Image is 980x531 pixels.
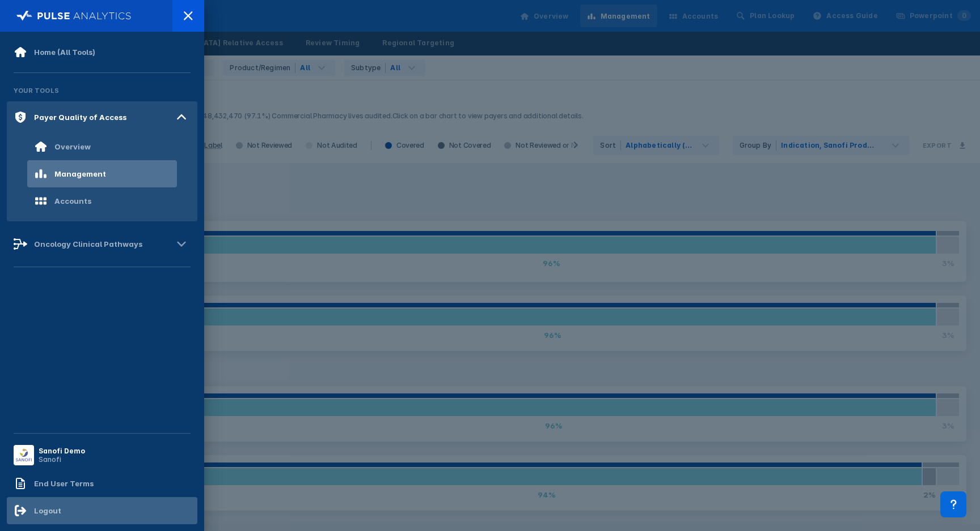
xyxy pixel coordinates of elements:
[7,80,197,101] div: Your Tools
[34,506,61,515] div: Logout
[7,38,197,66] a: Home (All Tools)
[39,455,85,464] div: Sanofi
[54,142,91,151] div: Overview
[16,8,132,24] img: pulse-logo-full-white.svg
[34,48,95,57] div: Home (All Tools)
[54,169,106,178] div: Management
[7,133,197,160] a: Overview
[7,470,197,497] a: End User Terms
[34,113,126,122] div: Payer Quality of Access
[54,196,91,205] div: Accounts
[39,447,85,455] div: Sanofi Demo
[16,447,32,463] img: menu button
[940,491,966,517] div: Contact Support
[34,479,94,488] div: End User Terms
[7,160,197,187] a: Management
[34,239,142,249] div: Oncology Clinical Pathways
[7,187,197,215] a: Accounts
